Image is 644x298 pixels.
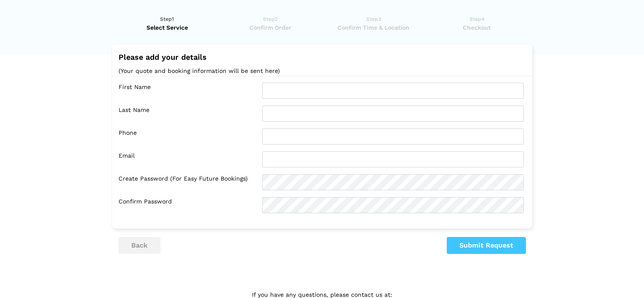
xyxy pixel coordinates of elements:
[119,128,256,145] label: Phone
[119,15,216,32] a: Step1
[428,23,526,32] span: Checkout
[119,197,256,213] label: Confirm Password
[428,15,526,32] a: Step4
[221,23,319,32] span: Confirm Order
[119,237,160,254] button: back
[221,15,319,32] a: Step2
[119,151,256,167] label: Email
[447,237,526,254] button: Submit Request
[119,53,526,61] h2: Please add your details
[325,15,423,32] a: Step3
[119,106,256,122] label: Last Name
[119,83,256,99] label: First Name
[119,174,256,190] label: Create Password (for easy future bookings)
[119,66,526,76] p: (Your quote and booking information will be sent here)
[325,23,423,32] span: Confirm Time & Location
[119,23,216,32] span: Select Service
